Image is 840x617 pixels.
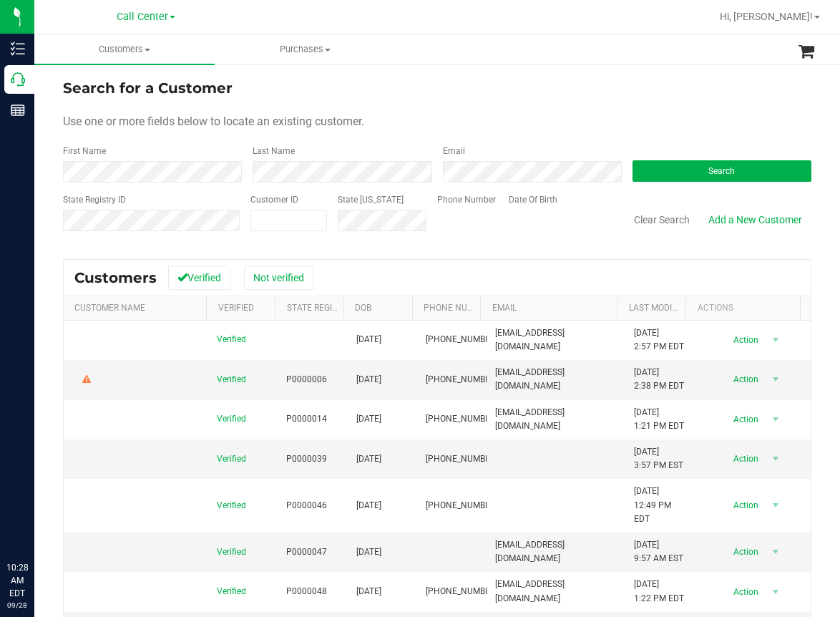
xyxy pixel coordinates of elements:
span: [DATE] [356,545,381,559]
span: [PHONE_NUMBER] [426,452,497,466]
inline-svg: Reports [11,103,25,117]
span: [PHONE_NUMBER] [426,373,497,387]
span: select [767,495,785,515]
span: Purchases [215,43,394,56]
a: Customers [34,34,215,64]
label: First Name [63,145,106,157]
span: P0000047 [286,545,327,559]
a: Customer Name [74,303,145,313]
button: Verified [168,266,230,290]
a: Phone Number [424,303,489,313]
span: [DATE] 9:57 AM EST [634,538,683,565]
label: Date Of Birth [509,193,557,206]
inline-svg: Inventory [11,42,25,56]
p: 10:28 AM EDT [6,561,28,600]
span: Action [721,542,767,562]
span: Verified [217,545,246,559]
span: Verified [217,373,246,387]
span: Verified [217,585,246,598]
button: Not verified [244,266,313,290]
span: select [767,330,785,350]
span: [PHONE_NUMBER] [426,499,497,512]
span: [DATE] 12:49 PM EDT [634,485,686,526]
span: Action [721,495,767,515]
a: Email [492,303,517,313]
span: Verified [217,452,246,466]
a: Verified [218,303,254,313]
span: [EMAIL_ADDRESS][DOMAIN_NAME] [495,538,617,565]
span: Action [721,409,767,429]
span: P0000014 [286,412,327,426]
span: [EMAIL_ADDRESS][DOMAIN_NAME] [495,326,617,354]
span: Use one or more fields below to locate an existing customer. [63,115,364,128]
span: select [767,409,785,429]
span: Call Center [117,11,168,23]
inline-svg: Call Center [11,72,25,87]
button: Clear Search [625,208,699,232]
span: Verified [217,499,246,512]
span: select [767,449,785,469]
span: [DATE] [356,585,381,598]
span: [DATE] 3:57 PM EST [634,445,683,472]
a: Add a New Customer [699,208,811,232]
a: Purchases [215,34,395,64]
button: Search [633,160,811,182]
iframe: Resource center [14,502,57,545]
span: Customers [34,43,215,56]
span: select [767,582,785,602]
span: [DATE] 2:38 PM EDT [634,366,684,393]
label: Phone Number [437,193,496,206]
a: State Registry Id [287,303,362,313]
span: [PHONE_NUMBER] [426,585,497,598]
span: Action [721,330,767,350]
span: Customers [74,269,157,286]
div: Warning - Level 2 [80,373,93,387]
span: select [767,542,785,562]
span: [DATE] [356,499,381,512]
span: [DATE] 1:21 PM EDT [634,406,684,433]
label: Email [443,145,465,157]
span: Action [721,369,767,389]
span: select [767,369,785,389]
span: Hi, [PERSON_NAME]! [720,11,813,22]
label: State [US_STATE] [338,193,404,206]
label: Last Name [253,145,295,157]
span: P0000048 [286,585,327,598]
span: Action [721,582,767,602]
span: [EMAIL_ADDRESS][DOMAIN_NAME] [495,578,617,605]
span: [PHONE_NUMBER] [426,412,497,426]
span: Verified [217,412,246,426]
span: [DATE] 2:57 PM EDT [634,326,684,354]
span: [DATE] [356,333,381,346]
span: [DATE] 1:22 PM EDT [634,578,684,605]
label: Customer ID [250,193,298,206]
div: Actions [698,303,795,313]
p: 09/28 [6,600,28,611]
label: State Registry ID [63,193,126,206]
span: P0000039 [286,452,327,466]
a: Last Modified [629,303,690,313]
span: [DATE] [356,452,381,466]
span: P0000046 [286,499,327,512]
span: Search [708,166,735,176]
span: [DATE] [356,412,381,426]
span: Action [721,449,767,469]
a: DOB [355,303,371,313]
span: Verified [217,333,246,346]
span: [EMAIL_ADDRESS][DOMAIN_NAME] [495,406,617,433]
span: Search for a Customer [63,79,233,97]
span: [PHONE_NUMBER] [426,333,497,346]
span: P0000006 [286,373,327,387]
span: [EMAIL_ADDRESS][DOMAIN_NAME] [495,366,617,393]
span: [DATE] [356,373,381,387]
